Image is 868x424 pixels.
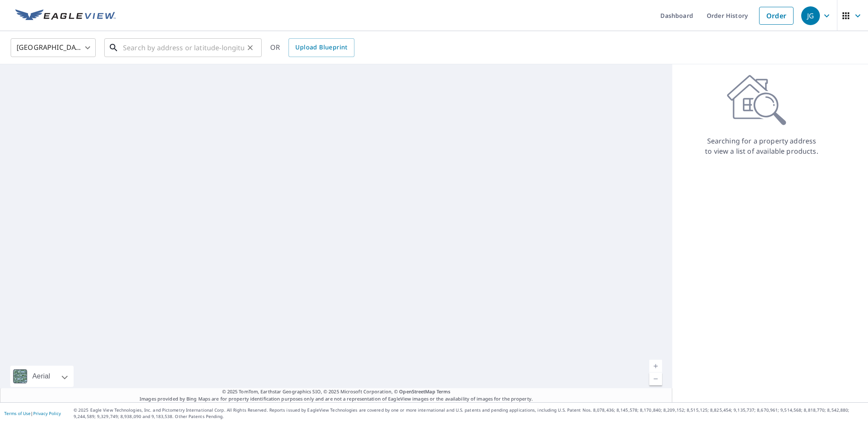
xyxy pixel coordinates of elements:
[649,360,662,372] a: Current Level 5, Zoom In
[30,366,53,387] div: Aerial
[437,388,451,395] a: Terms
[74,407,864,420] p: © 2025 Eagle View Technologies, Inc. and Pictometry International Corp. All Rights Reserved. Repo...
[288,38,354,57] a: Upload Blueprint
[123,36,244,60] input: Search by address or latitude-longitude
[10,366,74,387] div: Aerial
[270,38,354,57] div: OR
[11,36,96,60] div: [GEOGRAPHIC_DATA]
[649,372,662,385] a: Current Level 5, Zoom Out
[4,411,61,416] p: |
[222,388,451,395] span: © 2025 TomTom, Earthstar Geographics SIO, © 2025 Microsoft Corporation, ©
[399,388,435,395] a: OpenStreetMap
[705,136,819,156] p: Searching for a property address to view a list of available products.
[4,410,31,416] a: Terms of Use
[15,9,116,22] img: EV Logo
[759,7,794,25] a: Order
[244,42,256,54] button: Clear
[295,42,347,53] span: Upload Blueprint
[801,6,820,25] div: JG
[33,410,61,416] a: Privacy Policy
